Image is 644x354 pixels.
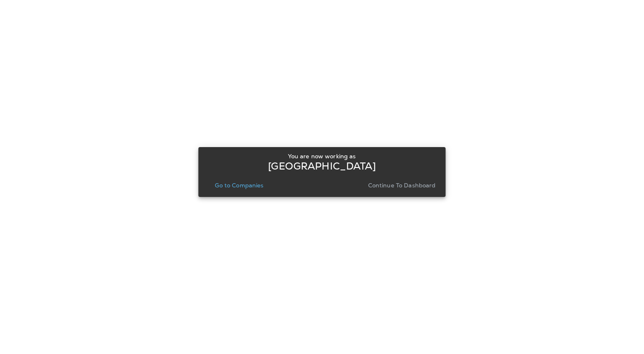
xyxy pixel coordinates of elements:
[368,182,436,189] p: Continue to Dashboard
[365,179,439,191] button: Continue to Dashboard
[211,179,267,191] button: Go to Companies
[215,182,263,189] p: Go to Companies
[268,163,376,170] p: [GEOGRAPHIC_DATA]
[288,153,356,160] p: You are now working as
